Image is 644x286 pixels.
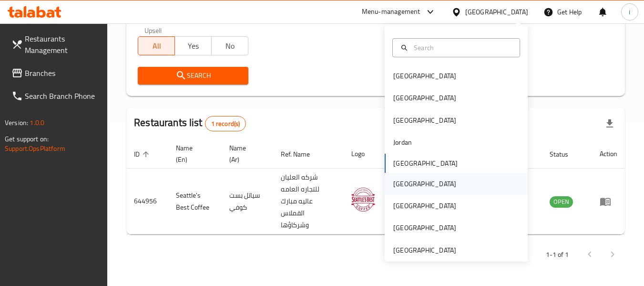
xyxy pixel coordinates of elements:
div: OPEN [550,196,573,208]
img: Seattle's Best Coffee [351,188,375,212]
span: Branches [25,67,100,79]
button: Search [138,67,248,85]
a: Support.OpsPlatform [5,142,65,155]
div: Menu-management [362,6,420,18]
td: 644956 [126,169,168,234]
p: 1-1 of 1 [546,249,569,261]
div: Export file [598,112,621,135]
span: OPEN [550,196,573,207]
div: Jordan [393,137,412,148]
div: [GEOGRAPHIC_DATA] [393,222,456,233]
span: No [215,39,245,53]
span: Restaurants Management [25,33,100,56]
span: Search Branch Phone [25,90,100,102]
td: Seattle's Best Coffee [168,169,222,234]
span: ID [134,148,152,160]
span: 1.0.0 [30,117,44,129]
div: [GEOGRAPHIC_DATA] [393,71,456,81]
span: Name (En) [176,142,210,165]
div: [GEOGRAPHIC_DATA] [393,245,456,255]
button: All [138,36,175,55]
a: Branches [4,62,108,85]
span: All [142,39,171,53]
h2: Restaurants list [134,116,246,131]
input: Search [410,42,514,53]
div: [GEOGRAPHIC_DATA] [465,7,528,17]
td: سياتل بست كوفي [222,169,273,234]
span: i [629,7,630,17]
span: 1 record(s) [205,119,246,128]
table: enhanced table [126,139,625,234]
div: Menu [600,196,617,207]
div: Total records count [205,116,246,131]
div: [GEOGRAPHIC_DATA] [393,201,456,211]
label: Upsell [144,27,162,33]
td: شركه العليان للتجاره العامه عاليه مبارك القملاس وشركاؤها [273,169,344,234]
div: [GEOGRAPHIC_DATA] [393,179,456,189]
th: Action [592,139,625,169]
span: Yes [179,39,208,53]
span: Version: [5,117,28,129]
button: No [211,36,248,55]
span: Ref. Name [281,148,322,160]
span: Name (Ar) [229,142,262,165]
button: Yes [174,36,212,55]
a: Search Branch Phone [4,85,108,107]
th: Logo [344,139,387,169]
div: [GEOGRAPHIC_DATA] [393,93,456,103]
div: [GEOGRAPHIC_DATA] [393,115,456,126]
span: Status [550,148,581,160]
span: Search [145,70,240,82]
a: Restaurants Management [4,27,108,62]
span: Get support on: [5,133,49,145]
